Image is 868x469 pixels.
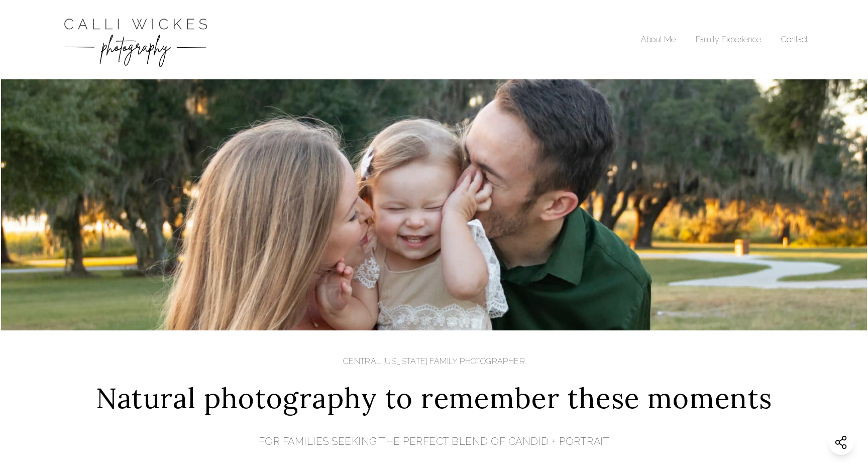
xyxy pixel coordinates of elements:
[781,35,808,44] a: Contact
[641,35,676,44] a: About Me
[96,434,773,449] p: FOR FAMILIES SEEKING THE PERFECT BLEND OF CANDID + PORTRAIT
[96,356,773,368] h1: CENTRAL [US_STATE] FAMILY PHOTOGRAPHER
[60,10,211,69] a: Calli Wickes Photography Home Page
[60,10,211,69] img: Calli Wickes Photography Logo
[696,35,761,44] a: Family Experience
[829,430,854,455] button: Share this website
[96,378,773,419] span: Natural photography to remember these moments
